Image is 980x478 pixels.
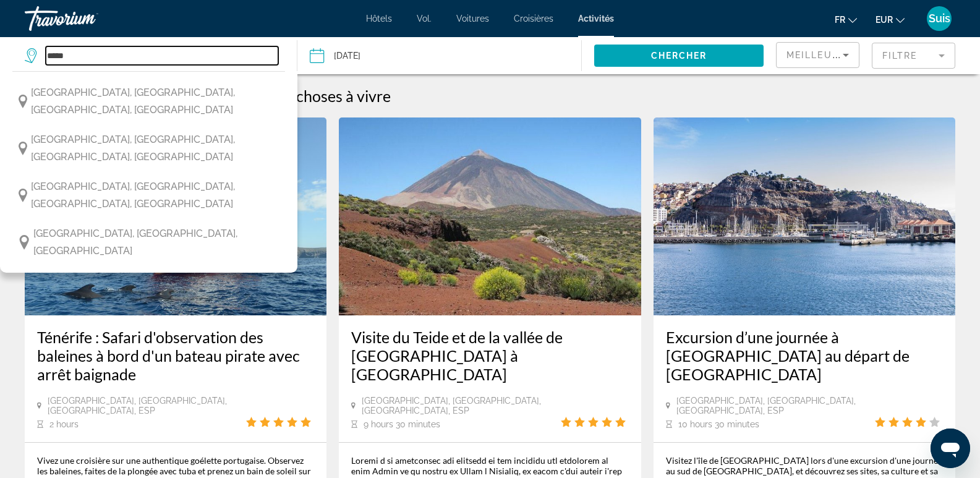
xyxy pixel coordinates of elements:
button: [GEOGRAPHIC_DATA], [GEOGRAPHIC_DATA], [GEOGRAPHIC_DATA] [12,222,285,263]
span: [GEOGRAPHIC_DATA], [GEOGRAPHIC_DATA], [GEOGRAPHIC_DATA], ESP [48,396,246,416]
button: Chercher [594,45,764,67]
span: [GEOGRAPHIC_DATA], [GEOGRAPHIC_DATA], [GEOGRAPHIC_DATA], ESP [676,396,875,416]
button: Date: Oct 20, 2025 [310,37,582,74]
img: ea.jpg [654,117,955,315]
span: [GEOGRAPHIC_DATA], [GEOGRAPHIC_DATA], [GEOGRAPHIC_DATA] [33,225,278,260]
h2: 12 [278,87,391,105]
span: Meilleures ventes [786,50,898,60]
span: 2 hours [49,419,79,429]
span: choses à vivre [296,87,391,105]
font: EUR [876,15,893,25]
span: [GEOGRAPHIC_DATA], [GEOGRAPHIC_DATA], [GEOGRAPHIC_DATA], ESP [362,396,560,416]
a: Hôtels [366,14,392,23]
span: 9 hours 30 minutes [364,419,440,429]
iframe: Bouton de lancement de la fenêtre de messagerie [931,429,970,468]
a: Voitures [456,14,489,23]
a: Travorium [25,2,148,35]
mat-select: Sort by [786,48,849,62]
span: [GEOGRAPHIC_DATA], [GEOGRAPHIC_DATA], [GEOGRAPHIC_DATA], [GEOGRAPHIC_DATA] [31,178,279,213]
a: Excursion d’une journée à [GEOGRAPHIC_DATA] au départ de [GEOGRAPHIC_DATA] [666,328,943,383]
a: Activités [578,14,614,23]
span: [GEOGRAPHIC_DATA], [GEOGRAPHIC_DATA], [GEOGRAPHIC_DATA], [GEOGRAPHIC_DATA] [31,131,279,166]
button: [GEOGRAPHIC_DATA], [GEOGRAPHIC_DATA], [GEOGRAPHIC_DATA], [GEOGRAPHIC_DATA] [12,81,285,122]
a: Croisières [514,14,553,23]
a: Vol. [417,14,432,23]
font: Suis [929,12,950,25]
span: [GEOGRAPHIC_DATA], [GEOGRAPHIC_DATA], [GEOGRAPHIC_DATA], [GEOGRAPHIC_DATA] [31,84,279,119]
a: Visite du Teide et de la vallée de [GEOGRAPHIC_DATA] à [GEOGRAPHIC_DATA] [351,328,628,383]
button: [GEOGRAPHIC_DATA], [GEOGRAPHIC_DATA], [GEOGRAPHIC_DATA], [GEOGRAPHIC_DATA] [12,128,285,169]
button: [GEOGRAPHIC_DATA], [GEOGRAPHIC_DATA], [GEOGRAPHIC_DATA], [GEOGRAPHIC_DATA] [12,175,285,216]
span: 10 hours 30 minutes [678,419,759,429]
button: Filter [872,42,955,69]
button: Changer de devise [876,11,905,28]
a: Ténérife : Safari d'observation des baleines à bord d'un bateau pirate avec arrêt baignade [37,328,314,383]
font: fr [835,15,845,25]
span: Chercher [651,51,707,61]
button: Menu utilisateur [923,6,955,32]
img: 36.jpg [339,117,641,315]
button: Changer de langue [835,11,857,28]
